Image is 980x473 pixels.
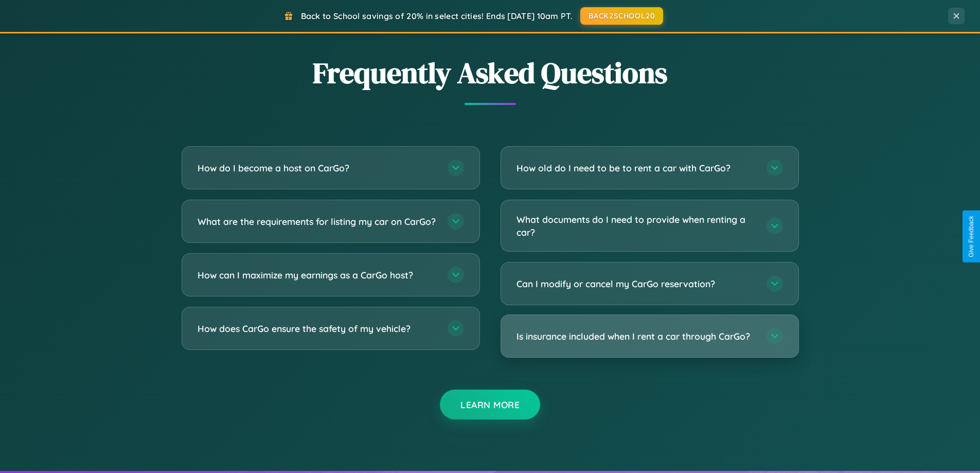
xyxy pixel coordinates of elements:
[516,162,756,174] h3: How old do I need to be to rent a car with CarGo?
[440,390,540,419] button: Learn More
[198,322,437,335] h3: How does CarGo ensure the safety of my vehicle?
[968,216,975,257] div: Give Feedback
[516,277,756,290] h3: Can I modify or cancel my CarGo reservation?
[580,7,663,25] button: BACK2SCHOOL20
[182,53,799,93] h2: Frequently Asked Questions
[516,213,756,238] h3: What documents do I need to provide when renting a car?
[198,162,437,174] h3: How do I become a host on CarGo?
[198,269,437,282] h3: How can I maximize my earnings as a CarGo host?
[301,11,573,21] span: Back to School savings of 20% in select cities! Ends [DATE] 10am PT.
[198,215,437,228] h3: What are the requirements for listing my car on CarGo?
[516,330,756,343] h3: Is insurance included when I rent a car through CarGo?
